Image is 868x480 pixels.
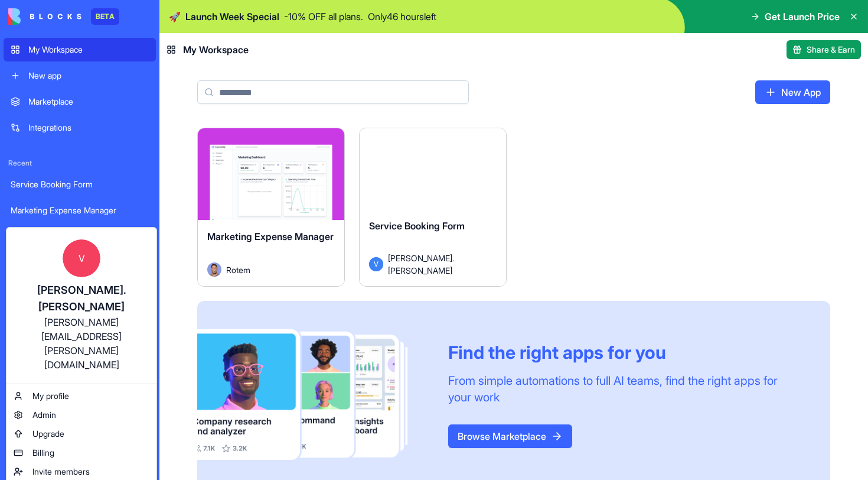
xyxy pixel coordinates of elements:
[9,406,154,424] a: Admin
[4,158,156,168] span: Recent
[11,205,149,216] div: Marketing Expense Manager
[9,424,154,443] a: Upgrade
[11,179,149,190] div: Service Booking Form
[18,315,145,372] div: [PERSON_NAME][EMAIL_ADDRESS][PERSON_NAME][DOMAIN_NAME]
[9,443,154,462] a: Billing
[9,387,154,406] a: My profile
[32,428,64,440] span: Upgrade
[32,390,69,402] span: My profile
[32,447,54,459] span: Billing
[63,239,100,277] span: V
[32,409,56,421] span: Admin
[32,466,90,478] span: Invite members
[18,282,145,315] div: [PERSON_NAME].[PERSON_NAME]
[9,230,154,381] a: V[PERSON_NAME].[PERSON_NAME][PERSON_NAME][EMAIL_ADDRESS][PERSON_NAME][DOMAIN_NAME]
